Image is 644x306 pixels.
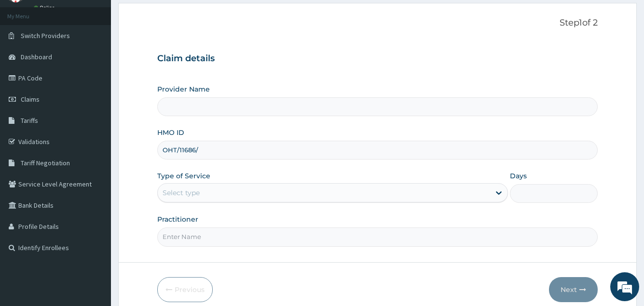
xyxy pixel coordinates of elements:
[157,227,597,246] input: Enter Name
[21,116,38,125] span: Tariffs
[157,171,210,181] label: Type of Service
[157,277,213,302] button: Previous
[34,4,57,11] a: Online
[21,53,52,61] span: Dashboard
[56,92,133,189] span: We're online!
[510,171,527,181] label: Days
[157,84,210,94] label: Provider Name
[157,214,198,224] label: Practitioner
[18,48,39,72] img: d_794563401_company_1708531726252_794563401
[157,53,597,64] h3: Claim details
[157,18,597,28] p: Step 1 of 2
[157,141,597,160] input: Enter HMO ID
[163,188,200,198] div: Select type
[157,128,184,137] label: HMO ID
[50,54,162,67] div: Chat with us now
[21,95,40,104] span: Claims
[5,204,184,238] textarea: Type your message and hit 'Enter'
[21,159,70,167] span: Tariff Negotiation
[158,5,181,28] div: Minimize live chat window
[21,31,70,40] span: Switch Providers
[549,277,598,302] button: Next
